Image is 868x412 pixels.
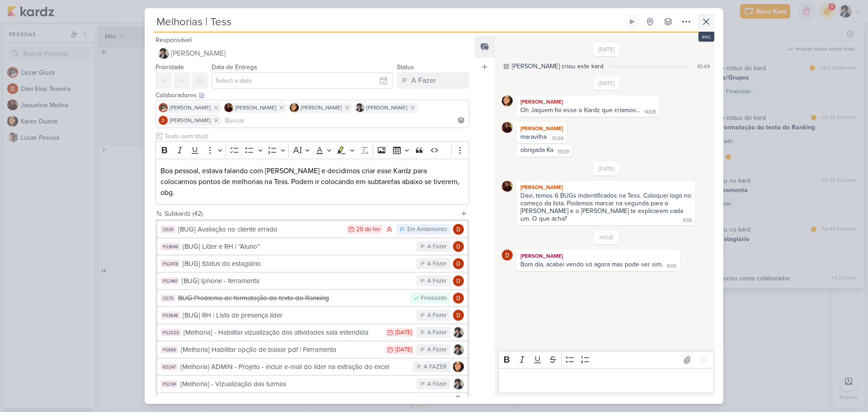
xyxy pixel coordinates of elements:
div: Em Andamento [407,225,447,234]
img: Jaqueline Molina [224,103,233,112]
img: Jaqueline Molina [502,181,513,192]
div: [BUG] Iphone - ferramenta [182,276,412,286]
img: Davi Elias Teixeira [453,275,464,286]
button: PS686 [Melhoria] Habilitar opção de baixar pdf | Ferramenta [DATE] A Fazer [157,341,467,358]
img: Pedro Luahn Simões [453,396,464,407]
img: Cezar Giusti [159,103,168,112]
button: PS2481 [BUG] Iphone - ferramenta A Fazer [157,273,467,289]
img: Pedro Luahn Simões [453,379,464,389]
label: Responsável [156,36,192,44]
button: PS2478 [BUG] Status do estagiário A Fazer [157,256,467,272]
input: Select a date [212,72,393,89]
button: CG75 BUG Problema de formatação do texto do Ranking Finalizado [157,290,467,306]
button: KD247 [Melhoria] ADMIN - Projeto - incluir e-mail do líder na extração do excel A FAZER [157,359,467,375]
button: [PERSON_NAME] [156,45,469,62]
label: Prioridade [156,63,184,71]
input: Texto sem título [163,132,469,141]
div: Editor toolbar [156,141,469,159]
span: [PERSON_NAME] [301,104,342,112]
div: [Melhoria] - Vizualização das turmas [180,379,412,389]
div: [PERSON_NAME] [518,124,565,133]
img: Davi Elias Teixeira [453,258,464,269]
div: PS3648 [161,312,180,319]
div: PS2478 [161,260,180,267]
div: CG30 [161,226,175,233]
button: PS3649 {BUG] Líder e RH | ''Aluno'' A Fazer [157,238,467,255]
button: PS2020 [Melhoria] - Habilitar vizualização das atividades sala estendida [DATE] A Fazer [157,324,467,341]
div: [PERSON_NAME] [518,97,657,106]
div: [DATE] [395,330,412,336]
img: Pedro Luahn Simões [355,103,364,112]
div: BUG Problema de formatação do texto do Ranking [178,293,406,303]
span: [PERSON_NAME] [171,48,226,59]
div: Ligar relógio [628,18,636,25]
button: [Melhoria] - Seleção de turma líderes [157,393,467,409]
div: Prioridade Alta [385,225,394,234]
img: Karen Duarte [453,361,464,372]
div: PS2141 [161,380,178,388]
div: 14:08 [644,109,656,116]
div: 15:09 [557,148,569,156]
span: [PERSON_NAME] [170,104,211,112]
p: Boa pessoal, estava falando com [PERSON_NAME] e decidimos criar esse Kardz para colocarmos pontos... [160,166,464,198]
div: [Melhoria] ADMIN - Projeto - incluir e-mail do líder na extração do excel [180,362,408,372]
button: CG30 [BUG] Avaliação no cliente errado 26 de fev Em Andamento [157,221,467,237]
div: esc [698,32,714,42]
button: PS2141 [Melhoria] - Vizualização das turmas A Fazer [157,376,467,392]
img: Jaqueline Molina [502,122,513,133]
div: {BUG] Líder e RH | ''Aluno'' [183,242,412,252]
img: Karen Duarte [290,103,299,112]
div: PS2020 [161,329,181,336]
div: [Melhoria] - Seleção de turma líderes [182,396,412,407]
img: Davi Elias Teixeira [502,250,513,260]
input: Kard Sem Título [154,14,622,30]
div: [BUG] RH | Lista de presença líder [183,310,412,321]
div: 9:05 [667,263,676,270]
img: Davi Elias Teixeira [453,293,464,303]
img: Pedro Luahn Simões [158,48,169,59]
div: [PERSON_NAME] criou este kard [512,62,604,71]
label: Status [397,63,414,71]
div: [BUG] Avaliação no cliente errado [178,224,342,235]
div: A Fazer [427,277,447,286]
img: Pedro Luahn Simões [453,327,464,338]
div: A FAZER [424,363,447,372]
img: Karen Duarte [502,95,513,106]
div: obrigada Ka [520,146,553,154]
div: Subkardz (42) [165,209,457,218]
div: [PERSON_NAME] [518,251,678,260]
div: Editor editing area: main [156,159,469,205]
div: PS2481 [161,277,179,284]
div: CG75 [161,294,175,302]
div: KD247 [161,363,178,370]
div: [PERSON_NAME] [518,183,693,192]
div: A Fazer [411,75,436,86]
span: [PERSON_NAME] [170,116,211,124]
div: A Fazer [427,260,447,269]
img: Davi Elias Teixeira [453,310,464,321]
div: maravilha [520,133,547,141]
span: [PERSON_NAME] [366,104,407,112]
div: Editor toolbar [498,351,714,369]
span: [PERSON_NAME] [235,104,276,112]
div: A Fazer [427,380,447,389]
div: [Melhoria] - Habilitar vizualização das atividades sala estendida [184,327,381,338]
label: Data de Entrega [212,63,257,71]
div: 10:49 [697,62,710,71]
div: A Fazer [427,242,447,251]
div: Bom dia, acabei vendo só agora mas pode ser sim. [520,260,663,268]
div: Colaboradores [156,90,469,100]
div: Editor editing area: main [498,368,714,393]
div: 15:09 [552,135,563,142]
div: 9:55 [683,217,692,224]
button: PS3648 [BUG] RH | Lista de presença líder A Fazer [157,307,467,323]
img: Davi Elias Teixeira [453,224,464,235]
div: PS686 [161,346,178,353]
div: A Fazer [427,311,447,320]
div: PS3649 [161,243,180,250]
img: Pedro Luahn Simões [453,344,464,355]
button: A Fazer [397,72,469,89]
div: Finalizado [421,294,447,303]
div: [BUG] Status do estagiário [183,259,412,269]
input: Buscar [223,115,467,126]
